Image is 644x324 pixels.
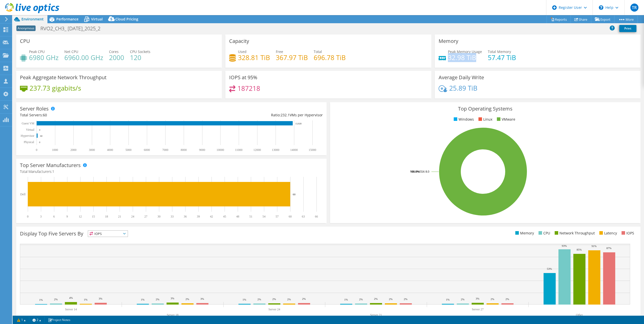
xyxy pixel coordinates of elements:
[476,297,479,300] text: 3%
[253,148,261,152] text: 12000
[448,55,482,60] h4: 32.98 TiB
[30,85,81,91] h4: 237.73 gigabits/s
[505,298,509,301] text: 2%
[238,55,270,60] h4: 328.81 TiB
[290,148,298,152] text: 14000
[181,148,187,152] text: 8000
[410,170,419,173] tspan: 100.0%
[488,55,516,60] h4: 57.47 TiB
[197,215,200,218] text: 39
[171,297,174,300] text: 3%
[29,49,45,54] span: Peak CPU
[359,298,363,301] text: 2%
[20,163,81,168] h3: Top Server Manufacturers
[257,298,261,301] text: 2%
[20,75,106,80] h3: Peak Aggregate Network Throughput
[289,215,292,218] text: 60
[118,215,121,218] text: 21
[620,230,634,236] li: IOPS
[606,247,611,250] text: 87%
[281,113,290,117] span: 232.1
[52,169,54,174] span: 1
[171,112,323,118] div: Ratio: VMs per Hypervisor
[14,317,29,323] a: 1
[27,215,29,218] text: 0
[22,122,34,125] text: Guest VM
[309,148,316,152] text: 15000
[537,230,550,236] li: CPU
[29,317,45,323] a: 2
[237,86,260,91] h4: 187218
[238,49,247,54] span: Used
[21,17,44,21] span: Environment
[269,308,280,311] text: Server 24
[272,298,276,301] text: 2%
[130,55,150,60] h4: 120
[40,135,43,137] text: 60
[576,313,583,317] text: Other
[162,148,168,152] text: 7000
[171,215,174,218] text: 33
[20,106,49,112] h3: Server Roles
[614,15,638,23] a: More
[419,170,429,173] tspan: ESXi 8.0
[199,148,205,152] text: 9000
[20,112,171,118] div: Total Servers:
[157,215,160,218] text: 30
[598,230,617,236] li: Latency
[38,26,108,31] h1: RVO2_CH3_ [DATE]_2025_2
[20,169,323,174] h4: Total Manufacturers:
[66,215,68,218] text: 9
[404,298,408,301] text: 2%
[39,141,40,144] text: 0
[619,25,636,32] a: Print
[276,55,308,60] h4: 367.97 TiB
[472,308,484,311] text: Server 27
[599,5,603,10] svg: \n
[44,317,74,323] a: Project Notes
[477,117,492,122] li: Linux
[439,38,458,44] h3: Memory
[547,267,552,270] text: 53%
[65,308,77,311] text: Server 14
[131,215,134,218] text: 24
[592,245,597,248] text: 91%
[243,298,246,301] text: 1%
[448,49,482,54] span: Peak Memory Usage
[314,49,322,54] span: Total
[156,298,159,301] text: 2%
[56,17,78,21] span: Performance
[24,140,34,144] text: Physical
[109,55,124,60] h4: 2000
[293,193,296,196] text: 60
[39,298,43,301] text: 1%
[200,297,204,300] text: 3%
[488,49,511,54] span: Total Memory
[302,297,306,300] text: 2%
[446,298,450,301] text: 1%
[52,148,58,152] text: 1000
[370,313,382,317] text: Server 21
[167,313,178,317] text: Server 18
[125,148,131,152] text: 5000
[295,122,302,125] text: 13,928
[29,55,59,60] h4: 6980 GHz
[553,230,595,236] li: Network Throughput
[144,148,150,152] text: 6000
[69,296,73,299] text: 4%
[577,248,582,251] text: 85%
[235,148,243,152] text: 11000
[591,15,614,23] a: Export
[314,55,346,60] h4: 696.78 TiB
[276,215,279,218] text: 57
[562,244,567,247] text: 93%
[79,215,82,218] text: 12
[452,117,474,122] li: Windows
[84,298,88,301] text: 1%
[16,25,36,31] span: Anonymous
[43,113,47,117] span: 60
[141,298,145,301] text: 1%
[223,215,226,218] text: 45
[496,117,515,122] li: VMware
[439,75,484,80] h3: Average Daily Write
